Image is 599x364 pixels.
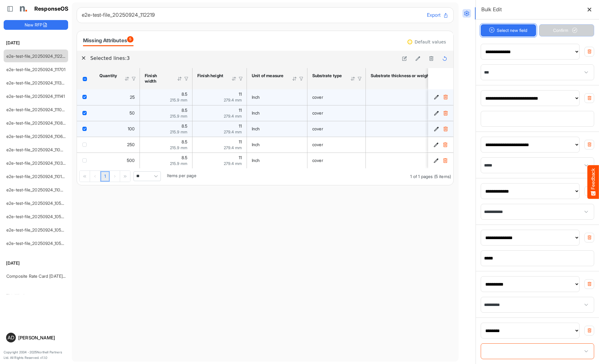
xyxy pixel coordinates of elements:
[587,165,599,199] button: Feedback
[197,73,223,78] div: Finish height
[140,137,192,153] td: 8.5 is template cell Column Header httpsnorthellcomontologiesmapping-rulesmeasurementhasfinishsiz...
[6,147,68,152] a: e2e-test-file_20250924_110422
[247,121,307,137] td: Inch is template cell Column Header httpsnorthellcomontologiesmapping-rulesmeasurementhasunitofme...
[239,91,242,97] span: 11
[252,110,260,115] span: Inch
[140,105,192,121] td: 8.5 is template cell Column Header httpsnorthellcomontologiesmapping-rulesmeasurementhasfinishsiz...
[312,94,323,100] span: cover
[100,171,110,182] a: Page 1 of 1 Pages
[252,73,284,78] div: Unit of measure
[77,121,95,137] td: checkbox
[366,105,456,121] td: 80 is template cell Column Header httpsnorthellcomontologiesmapping-rulesmaterialhasmaterialthick...
[140,121,192,137] td: 8.5 is template cell Column Header httpsnorthellcomontologiesmapping-rulesmeasurementhasfinishsiz...
[6,120,68,125] a: e2e-test-file_20250924_110803
[17,3,29,15] img: Northell
[224,129,242,134] span: 279.4 mm
[4,293,68,299] h6: This Week
[410,174,433,179] span: 1 of 1 pages
[127,36,133,43] span: 5
[312,73,342,78] div: Substrate type
[433,110,439,116] button: Edit
[307,121,366,137] td: cover is template cell Column Header httpsnorthellcomontologiesmapping-rulesmaterialhassubstratem...
[77,168,453,185] div: Pager Container
[481,24,536,36] button: Select new field
[34,6,69,12] h1: ResponseOS
[428,121,455,137] td: a9631895-58f2-4c40-8c52-1e7659bdee0d is template cell Column Header
[6,80,67,85] a: e2e-test-file_20250924_111359
[99,73,116,78] div: Quantity
[247,89,307,105] td: Inch is template cell Column Header httpsnorthellcomontologiesmapping-rulesmeasurementhasunitofme...
[434,174,451,179] span: (5 items)
[428,105,455,121] td: 1af55880-adf9-48fb-b6dd-1c01d25cc4cd is template cell Column Header
[127,142,135,147] span: 250
[95,137,140,153] td: 250 is template cell Column Header httpsnorthellcomontologiesmapping-rulesorderhasquantity
[128,126,135,131] span: 100
[428,137,455,153] td: 3e7aefe8-529c-4c50-b28f-d709ed62131c is template cell Column Header
[312,158,323,163] span: cover
[95,153,140,168] td: 500 is template cell Column Header httpsnorthellcomontologiesmapping-rulesorderhasquantity
[192,153,247,168] td: 11 is template cell Column Header httpsnorthellcomontologiesmapping-rulesmeasurementhasfinishsize...
[415,40,446,44] div: Default values
[312,142,323,147] span: cover
[428,153,455,168] td: 62ed75ca-b4de-40c5-aadb-ff2a5f3ad1e2 is template cell Column Header
[130,110,135,115] span: 50
[252,126,260,131] span: Inch
[133,171,161,181] span: Pagerdropdown
[239,108,242,113] span: 11
[312,110,323,115] span: cover
[238,76,244,81] div: Filter Icon
[192,89,247,105] td: 11 is template cell Column Header httpsnorthellcomontologiesmapping-rulesmeasurementhasfinishsize...
[140,153,192,168] td: 8.5 is template cell Column Header httpsnorthellcomontologiesmapping-rulesmeasurementhasfinishsiz...
[366,89,456,105] td: 80 is template cell Column Header httpsnorthellcomontologiesmapping-rulesmaterialhasmaterialthick...
[110,171,120,182] div: Go to next page
[252,142,260,147] span: Inch
[6,107,67,112] a: e2e-test-file_20250924_111033
[299,76,304,81] div: Filter Icon
[433,94,439,100] button: Edit
[427,11,448,19] button: Export
[247,153,307,168] td: Inch is template cell Column Header httpsnorthellcomontologiesmapping-rulesmeasurementhasunitofme...
[182,139,187,144] span: 8.5
[80,171,90,182] div: Go to first page
[307,137,366,153] td: cover is template cell Column Header httpsnorthellcomontologiesmapping-rulesmaterialhassubstratem...
[252,94,260,100] span: Inch
[357,76,362,81] div: Filter Icon
[77,68,95,89] th: Header checkbox
[6,94,65,99] a: e2e-test-file_20250924_111141
[18,335,66,340] div: [PERSON_NAME]
[433,142,439,148] button: Edit
[247,137,307,153] td: Inch is template cell Column Header httpsnorthellcomontologiesmapping-rulesmeasurementhasunitofme...
[6,273,78,279] a: Composite Rate Card [DATE]_smaller
[4,350,68,360] p: Copyright 2004 - 2025 Northell Partners Ltd. All Rights Reserved. v 1.1.0
[167,173,196,178] span: Items per page
[224,98,242,102] span: 279.4 mm
[120,171,130,182] div: Go to last page
[130,94,135,100] span: 25
[239,139,242,144] span: 11
[428,89,455,105] td: 2a92e624-6210-43c9-9801-a6da4844b865 is template cell Column Header
[170,114,187,118] span: 215.9 mm
[371,73,433,78] div: Substrate thickness or weight
[307,105,366,121] td: cover is template cell Column Header httpsnorthellcomontologiesmapping-rulesmaterialhassubstratem...
[95,121,140,137] td: 100 is template cell Column Header httpsnorthellcomontologiesmapping-rulesorderhasquantity
[442,126,448,132] button: Delete
[247,105,307,121] td: Inch is template cell Column Header httpsnorthellcomontologiesmapping-rulesmeasurementhasunitofme...
[77,153,95,168] td: checkbox
[442,142,448,148] button: Delete
[307,89,366,105] td: cover is template cell Column Header httpsnorthellcomontologiesmapping-rulesmaterialhassubstratem...
[433,126,439,132] button: Edit
[366,137,456,153] td: 80 is template cell Column Header httpsnorthellcomontologiesmapping-rulesmaterialhasmaterialthick...
[442,157,448,163] button: Delete
[6,174,67,179] a: e2e-test-file_20250924_110146
[442,110,448,116] button: Delete
[366,153,456,168] td: 80 is template cell Column Header httpsnorthellcomontologiesmapping-rulesmaterialhasmaterialthick...
[6,67,66,72] a: e2e-test-file_20250924_111701
[182,91,187,97] span: 8.5
[4,39,68,46] h6: [DATE]
[312,126,323,131] span: cover
[90,171,100,182] div: Go to previous page
[170,129,187,134] span: 215.9 mm
[95,105,140,121] td: 50 is template cell Column Header httpsnorthellcomontologiesmapping-rulesorderhasquantity
[239,123,242,129] span: 11
[307,153,366,168] td: cover is template cell Column Header httpsnorthellcomontologiesmapping-rulesmaterialhassubstratem...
